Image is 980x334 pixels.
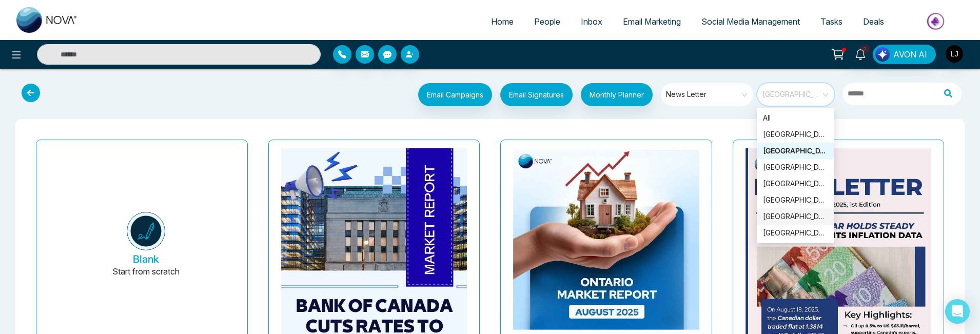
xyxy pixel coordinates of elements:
[623,16,681,27] span: Email Marketing
[848,45,873,63] a: 2
[873,45,936,64] button: AVON AI
[899,10,974,33] img: Market-place.gif
[946,45,963,63] img: User Avatar
[613,12,691,31] a: Email Marketing
[691,12,810,31] a: Social Media Management
[757,159,834,175] div: Alberta
[762,87,831,102] span: British Columbia
[757,175,834,192] div: Manitoba
[757,208,834,225] div: Manitoba
[418,83,492,106] button: Email Campaigns
[763,211,828,222] div: [GEOGRAPHIC_DATA]
[763,178,828,189] div: [GEOGRAPHIC_DATA]
[573,83,653,109] a: Monthly Planner
[757,192,834,208] div: Quebec
[666,87,750,102] span: News Letter
[757,110,834,126] div: All
[945,299,970,324] div: Open Intercom Messenger
[853,12,894,31] a: Deals
[481,12,524,31] a: Home
[492,83,573,109] a: Email Signatures
[581,16,602,27] span: Inbox
[875,47,890,62] img: Lead Flow
[810,12,853,31] a: Tasks
[133,253,159,265] h5: Blank
[581,83,653,106] button: Monthly Planner
[127,212,165,250] img: novacrm
[763,227,828,239] div: [GEOGRAPHIC_DATA]
[763,129,828,140] div: [GEOGRAPHIC_DATA]
[820,16,842,27] span: Tasks
[893,48,927,61] span: AVON AI
[410,89,492,99] a: Email Campaigns
[763,145,828,156] div: [GEOGRAPHIC_DATA]
[757,225,834,241] div: Saskatchewan
[863,16,884,27] span: Deals
[757,143,834,159] div: British Columbia
[16,7,78,33] img: Nova CRM Logo
[571,12,613,31] a: Inbox
[860,45,870,54] span: 2
[534,16,560,27] span: People
[701,16,800,27] span: Social Media Management
[500,83,573,106] button: Email Signatures
[763,162,828,173] div: [GEOGRAPHIC_DATA]
[763,194,828,206] div: [GEOGRAPHIC_DATA]
[491,16,514,27] span: Home
[112,265,180,290] p: Start from scratch
[757,126,834,143] div: Ontario
[763,112,828,124] div: All
[524,12,571,31] a: People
